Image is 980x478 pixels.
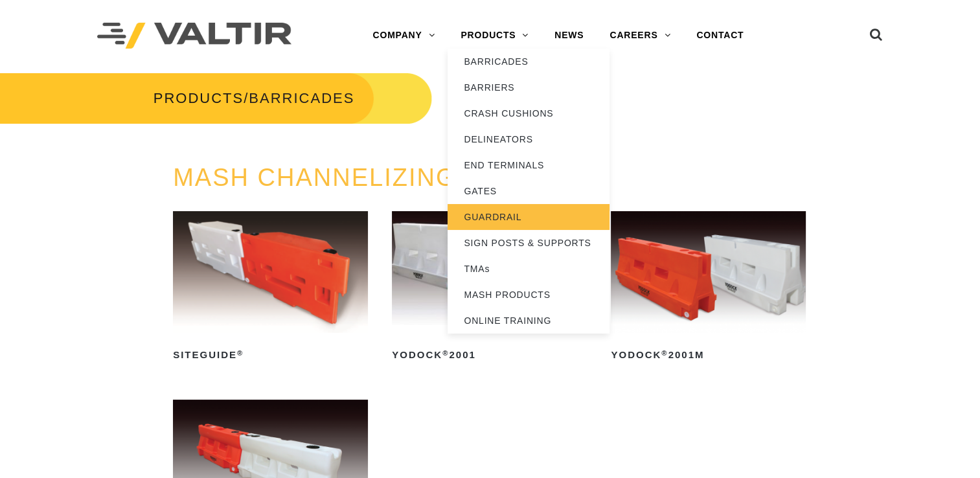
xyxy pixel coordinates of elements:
[597,23,683,49] a: CAREERS
[442,349,449,357] sup: ®
[448,100,610,126] a: CRASH CUSHIONS
[173,211,368,365] a: SiteGuide®
[154,90,244,106] a: PRODUCTS
[611,211,806,365] a: Yodock®2001M
[448,178,610,204] a: GATES
[97,23,291,49] img: Valtir
[237,349,244,357] sup: ®
[392,211,587,365] a: Yodock®2001
[683,23,757,49] a: CONTACT
[173,164,582,191] a: MASH CHANNELIZING DEVICES
[661,349,668,357] sup: ®
[448,308,610,334] a: ONLINE TRAINING
[448,230,610,256] a: SIGN POSTS & SUPPORTS
[448,126,610,152] a: DELINEATORS
[448,152,610,178] a: END TERMINALS
[448,282,610,308] a: MASH PRODUCTS
[173,345,368,365] h2: SiteGuide
[392,345,587,365] h2: Yodock 2001
[448,49,610,74] a: BARRICADES
[448,256,610,282] a: TMAs
[249,90,354,106] span: BARRICADES
[611,345,806,365] h2: Yodock 2001M
[448,204,610,230] a: GUARDRAIL
[448,74,610,100] a: BARRIERS
[448,23,541,49] a: PRODUCTS
[392,211,587,333] img: Yodock 2001 Water Filled Barrier and Barricade
[359,23,448,49] a: COMPANY
[541,23,597,49] a: NEWS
